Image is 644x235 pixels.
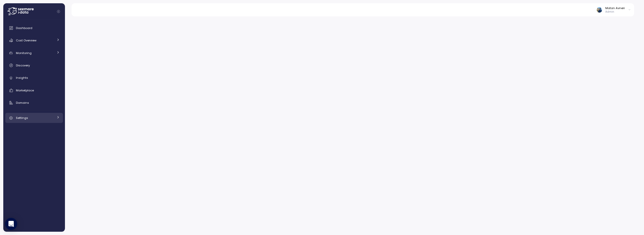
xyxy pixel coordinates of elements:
[5,73,63,83] a: Insights
[16,88,34,92] span: Marketplace
[605,6,625,10] div: Matan Avneri
[5,98,63,108] a: Domains
[5,113,63,123] a: Settings
[16,38,36,42] span: Cost Overview
[55,10,62,13] button: Collapse navigation
[5,218,17,230] div: Open Intercom Messenger
[16,51,32,55] span: Monitoring
[5,85,63,95] a: Marketplace
[605,10,625,14] p: Admin
[5,35,63,45] a: Cost Overview
[16,63,30,67] span: Discovery
[16,26,32,30] span: Dashboard
[5,60,63,70] a: Discovery
[5,23,63,33] a: Dashboard
[16,76,28,80] span: Insights
[16,116,28,120] span: Settings
[16,101,29,105] span: Domains
[5,48,63,58] a: Monitoring
[597,7,602,12] img: ALV-UjVeF7uAj8JZOyQvuQXjdEc_qOHNwDjY36_lEg8bh9TBSCKZ-Cc0SmWOp3YtIsoD_O7680VtxCdy4kSJvtW9Ongi7Kfv8...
